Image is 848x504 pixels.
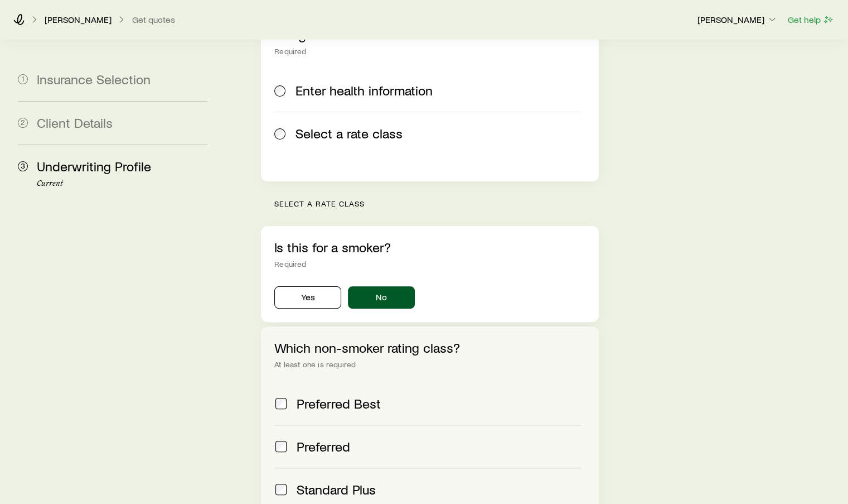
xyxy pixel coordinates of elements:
p: Which non-smoker rating class? [274,340,585,356]
button: Get help [787,13,835,26]
div: Required [274,47,585,56]
input: Select a rate class [274,128,285,140]
button: Yes [274,286,341,309]
span: 2 [18,118,28,128]
span: 1 [18,74,28,84]
span: Client Details [37,114,113,131]
p: Select a rate class [274,199,598,208]
p: [PERSON_NAME] [697,14,778,25]
button: [PERSON_NAME] [697,13,778,27]
input: Preferred Best [275,398,287,409]
p: Current [37,179,207,188]
span: Enter health information [295,83,433,98]
p: [PERSON_NAME] [45,14,112,25]
p: Is this for a smoker? [274,239,585,255]
span: Standard Plus [297,482,376,497]
button: Get quotes [132,15,176,25]
span: Preferred [297,439,350,454]
input: Standard Plus [275,484,287,495]
div: At least one is required [274,360,585,369]
span: Underwriting Profile [37,158,151,174]
button: No [348,286,415,309]
input: Enter health information [274,85,285,97]
input: Preferred [275,441,287,452]
div: Required [274,260,585,268]
span: 3 [18,161,28,171]
span: Insurance Selection [37,71,151,87]
span: Preferred Best [297,396,381,411]
span: Select a rate class [295,126,403,141]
